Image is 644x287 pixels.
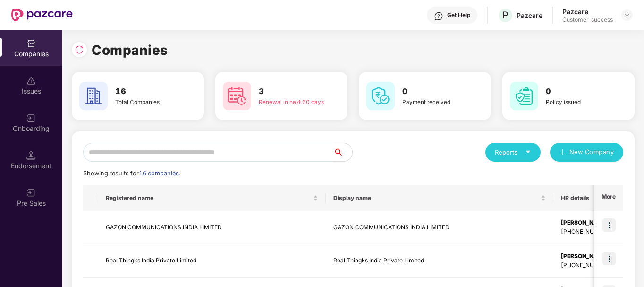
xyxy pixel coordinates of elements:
[366,82,395,110] img: svg+xml;base64,PHN2ZyB4bWxucz0iaHR0cDovL3d3dy53My5vcmcvMjAwMC9zdmciIHdpZHRoPSI2MCIgaGVpZ2h0PSI2MC...
[26,39,36,48] img: svg+xml;base64,PHN2ZyBpZD0iQ29tcGFuaWVzIiB4bWxucz0iaHR0cDovL3d3dy53My5vcmcvMjAwMC9zdmciIHdpZHRoPS...
[623,11,631,19] img: svg+xml;base64,PHN2ZyBpZD0iRHJvcGRvd24tMzJ4MzIiIHhtbG5zPSJodHRwOi8vd3d3LnczLm9yZy8yMDAwL3N2ZyIgd2...
[26,188,36,198] img: svg+xml;base64,PHN2ZyB3aWR0aD0iMjAiIGhlaWdodD0iMjAiIHZpZXdCb3g9IjAgMCAyMCAyMCIgZmlsbD0ibm9uZSIgeG...
[326,185,553,211] th: Display name
[502,9,508,21] span: P
[333,194,539,202] span: Display name
[434,11,443,21] img: svg+xml;base64,PHN2ZyBpZD0iSGVscC0zMngzMiIgeG1sbnM9Imh0dHA6Ly93d3cudzMub3JnLzIwMDAvc3ZnIiB3aWR0aD...
[83,170,180,177] span: Showing results for
[559,149,566,157] span: plus
[546,98,611,106] div: Policy issued
[26,76,36,86] img: svg+xml;base64,PHN2ZyBpZD0iSXNzdWVzX2Rpc2FibGVkIiB4bWxucz0iaHR0cDovL3d3dy53My5vcmcvMjAwMC9zdmciIH...
[525,149,531,155] span: caret-down
[447,11,470,19] div: Get Help
[326,211,553,244] td: GAZON COMMUNICATIONS INDIA LIMITED
[92,40,168,61] h1: Companies
[75,45,84,54] img: svg+xml;base64,PHN2ZyBpZD0iUmVsb2FkLTMyeDMyIiB4bWxucz0iaHR0cDovL3d3dy53My5vcmcvMjAwMC9zdmciIHdpZH...
[26,113,36,123] img: svg+xml;base64,PHN2ZyB3aWR0aD0iMjAiIGhlaWdodD0iMjAiIHZpZXdCb3g9IjAgMCAyMCAyMCIgZmlsbD0ibm9uZSIgeG...
[106,194,311,202] span: Registered name
[546,86,611,98] h3: 0
[333,148,352,156] span: search
[510,82,538,110] img: svg+xml;base64,PHN2ZyB4bWxucz0iaHR0cDovL3d3dy53My5vcmcvMjAwMC9zdmciIHdpZHRoPSI2MCIgaGVpZ2h0PSI2MC...
[594,185,623,211] th: More
[259,86,324,98] h3: 3
[139,170,180,177] span: 16 companies.
[98,185,326,211] th: Registered name
[550,143,623,162] button: plusNew Company
[569,148,614,157] span: New Company
[517,11,542,20] div: Pazcare
[223,82,251,110] img: svg+xml;base64,PHN2ZyB4bWxucz0iaHR0cDovL3d3dy53My5vcmcvMjAwMC9zdmciIHdpZHRoPSI2MCIgaGVpZ2h0PSI2MC...
[602,252,616,265] img: icon
[115,86,180,98] h3: 16
[98,244,326,278] td: Real Thingks India Private Limited
[115,98,180,106] div: Total Companies
[98,211,326,244] td: GAZON COMMUNICATIONS INDIA LIMITED
[26,151,36,160] img: svg+xml;base64,PHN2ZyB3aWR0aD0iMTQuNSIgaGVpZ2h0PSIxNC41IiB2aWV3Qm94PSIwIDAgMTYgMTYiIGZpbGw9Im5vbm...
[333,143,353,162] button: search
[259,98,324,106] div: Renewal in next 60 days
[495,148,531,157] div: Reports
[562,7,613,16] div: Pazcare
[326,244,553,278] td: Real Thingks India Private Limited
[602,218,616,232] img: icon
[402,98,467,106] div: Payment received
[402,86,467,98] h3: 0
[562,16,613,24] div: Customer_success
[11,9,73,21] img: New Pazcare Logo
[79,82,108,110] img: svg+xml;base64,PHN2ZyB4bWxucz0iaHR0cDovL3d3dy53My5vcmcvMjAwMC9zdmciIHdpZHRoPSI2MCIgaGVpZ2h0PSI2MC...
